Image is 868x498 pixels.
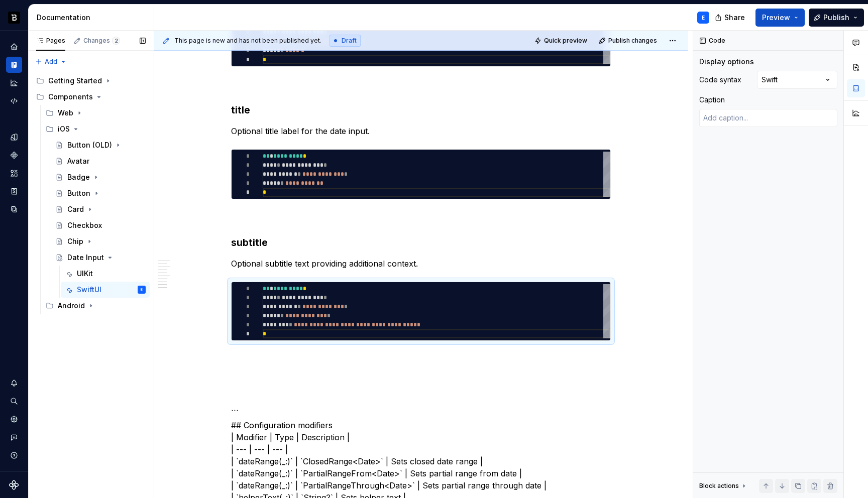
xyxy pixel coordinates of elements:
div: Date Input [67,253,104,263]
a: Date Input [51,250,150,266]
a: Checkbox [51,217,150,233]
div: E [141,285,143,295]
a: Components [6,147,22,163]
div: Components [32,89,150,105]
div: Button (OLD) [67,140,112,150]
button: Publish [809,9,864,27]
svg: Supernova Logo [9,480,19,490]
a: Storybook stories [6,183,22,199]
div: Web [42,105,150,121]
span: Draft [342,37,357,45]
span: Quick preview [544,37,587,45]
a: Button [51,185,150,201]
div: Block actions [699,479,748,493]
div: Page tree [32,73,150,314]
div: Android [58,301,85,311]
span: Share [724,13,745,23]
div: Components [48,92,93,102]
div: Changes [83,37,120,45]
div: Code syntax [699,75,741,85]
button: Add [32,55,70,69]
a: Documentation [6,57,22,73]
a: Code automation [6,93,22,109]
a: Assets [6,165,22,181]
div: Getting Started [48,76,102,86]
button: Contact support [6,429,22,445]
button: Quick preview [531,34,592,48]
p: Optional subtitle text providing additional context. [231,258,611,270]
span: Publish changes [608,37,657,45]
a: Avatar [51,153,150,169]
button: Search ⌘K [6,393,22,409]
div: Getting Started [32,73,150,89]
img: ef5c8306-425d-487c-96cf-06dd46f3a532.png [8,12,20,24]
a: Data sources [6,201,22,217]
div: Button [67,188,90,198]
a: SwiftUIE [61,282,150,298]
span: This page is new and has not been published yet. [174,37,321,45]
button: Preview [755,9,805,27]
p: Optional title label for the date input. [231,125,611,137]
button: Publish changes [596,34,662,48]
div: Display options [699,57,754,67]
div: Block actions [699,482,739,490]
div: Chip [67,236,83,246]
div: Android [42,298,150,314]
div: iOS [58,124,70,134]
div: E [702,14,705,22]
a: Button (OLD) [51,137,150,153]
a: Analytics [6,75,22,91]
a: UIKit [61,266,150,282]
div: Badge [67,172,90,182]
button: Notifications [6,375,22,391]
a: Card [51,201,150,217]
a: Settings [6,411,22,427]
span: Preview [762,13,790,23]
a: Chip [51,233,150,250]
h3: title [231,103,611,117]
div: Caption [699,95,725,105]
div: Documentation [37,13,150,23]
div: SwiftUI [77,285,101,295]
div: Web [58,108,73,118]
span: Add [45,58,57,66]
a: Design tokens [6,129,22,145]
a: Home [6,39,22,55]
h3: subtitle [231,235,611,250]
div: Pages [36,37,65,45]
div: Card [67,204,84,214]
div: iOS [42,121,150,137]
div: UIKit [77,269,93,279]
div: Avatar [67,156,89,166]
a: Badge [51,169,150,185]
button: Share [710,9,751,27]
span: 2 [112,37,120,45]
span: Publish [823,13,849,23]
div: Checkbox [67,220,102,230]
